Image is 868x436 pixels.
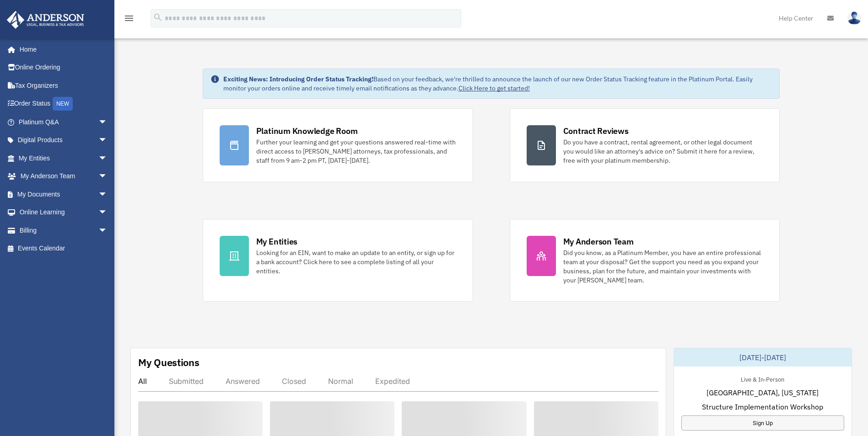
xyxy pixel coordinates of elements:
a: My Anderson Team Did you know, as a Platinum Member, you have an entire professional team at your... [510,219,780,302]
div: Did you know, as a Platinum Member, you have an entire professional team at your disposal? Get th... [563,248,763,285]
a: menu [124,16,135,24]
a: Events Calendar [6,239,121,258]
a: Online Ordering [6,58,121,77]
div: All [138,377,147,386]
div: Answered [226,377,260,386]
span: [GEOGRAPHIC_DATA], [US_STATE] [706,387,819,398]
div: Live & In-Person [733,374,792,383]
div: Expedited [375,377,410,386]
div: Platinum Knowledge Room [256,125,358,137]
div: Based on your feedback, we're thrilled to announce the launch of our new Order Status Tracking fe... [223,74,772,93]
i: menu [124,13,135,24]
div: My Anderson Team [563,236,634,247]
a: Click Here to get started! [458,84,530,92]
a: Platinum Q&Aarrow_drop_down [6,113,121,131]
strong: Exciting News: Introducing Order Status Tracking! [223,75,373,83]
a: Digital Productsarrow_drop_down [6,131,121,149]
div: Looking for an EIN, want to make an update to an entity, or sign up for a bank account? Click her... [256,248,456,276]
div: Further your learning and get your questions answered real-time with direct access to [PERSON_NAM... [256,138,456,165]
span: arrow_drop_down [98,113,117,132]
a: Sign Up [681,415,844,431]
div: [DATE]-[DATE] [674,348,852,367]
div: Submitted [169,377,204,386]
a: Contract Reviews Do you have a contract, rental agreement, or other legal document you would like... [510,108,780,182]
span: arrow_drop_down [98,167,117,186]
div: My Questions [138,356,199,369]
span: Structure Implementation Workshop [702,401,823,412]
a: My Entitiesarrow_drop_down [6,149,121,167]
img: Anderson Advisors Platinum Portal [4,11,87,29]
img: User Pic [847,11,861,25]
span: arrow_drop_down [98,149,117,168]
a: Billingarrow_drop_down [6,221,121,239]
div: Closed [282,377,306,386]
span: arrow_drop_down [98,185,117,204]
a: My Documentsarrow_drop_down [6,185,121,203]
div: Do you have a contract, rental agreement, or other legal document you would like an attorney's ad... [563,138,763,165]
span: arrow_drop_down [98,131,117,150]
a: My Anderson Teamarrow_drop_down [6,167,121,186]
div: NEW [53,97,73,111]
div: Normal [328,377,353,386]
i: search [153,12,163,22]
a: Platinum Knowledge Room Further your learning and get your questions answered real-time with dire... [203,108,473,182]
div: My Entities [256,236,297,247]
div: Contract Reviews [563,125,629,137]
a: Order StatusNEW [6,95,121,113]
a: Tax Organizers [6,76,121,95]
a: Home [6,40,117,58]
a: My Entities Looking for an EIN, want to make an update to an entity, or sign up for a bank accoun... [203,219,473,302]
span: arrow_drop_down [98,221,117,240]
a: Online Learningarrow_drop_down [6,203,121,222]
span: arrow_drop_down [98,203,117,222]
